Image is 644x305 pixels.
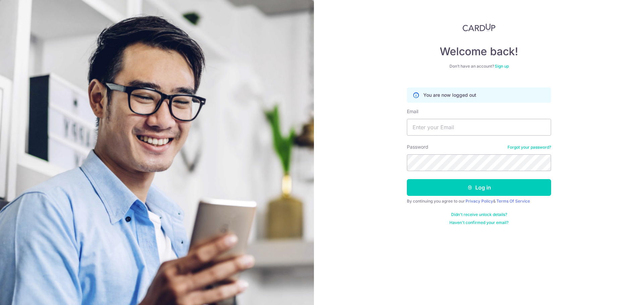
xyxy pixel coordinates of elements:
a: Terms Of Service [496,199,530,204]
a: Didn't receive unlock details? [451,212,507,217]
a: Forgot your password? [507,145,551,150]
label: Password [407,144,428,150]
div: By continuing you agree to our & [407,199,551,204]
button: Log in [407,179,551,196]
a: Haven't confirmed your email? [449,220,508,225]
a: Sign up [495,64,509,69]
img: CardUp Logo [463,23,495,31]
label: Email [407,108,418,115]
p: You are now logged out [423,92,476,98]
h4: Welcome back! [407,45,551,58]
div: Don’t have an account? [407,64,551,69]
input: Enter your Email [407,119,551,136]
a: Privacy Policy [466,199,493,204]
